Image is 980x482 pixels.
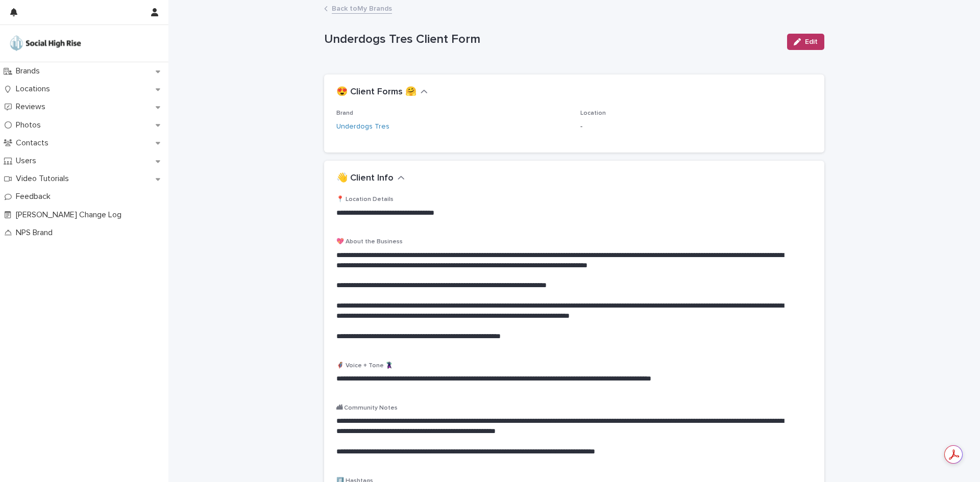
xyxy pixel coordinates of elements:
[12,192,59,201] p: Feedback
[580,110,606,116] span: Location
[336,87,428,98] button: 😍 Client Forms 🤗
[580,121,812,132] p: -
[12,210,130,220] p: [PERSON_NAME] Change Log
[787,34,824,50] button: Edit
[12,156,44,166] p: Users
[336,173,394,184] h2: 👋 Client Info
[336,196,394,202] span: 📍 Location Details
[324,32,779,47] p: Underdogs Tres Client Form
[805,38,818,45] span: Edit
[336,173,405,184] button: 👋 Client Info
[336,87,416,98] h2: 😍 Client Forms 🤗
[336,239,403,245] span: 💖 About the Business
[12,228,61,238] p: NPS Brand
[336,405,398,411] span: 🏙 Community Notes
[336,110,353,116] span: Brand
[12,138,57,148] p: Contacts
[12,66,48,76] p: Brands
[12,174,77,184] p: Video Tutorials
[336,121,389,132] a: Underdogs Tres
[12,102,54,112] p: Reviews
[8,33,83,54] img: o5DnuTxEQV6sW9jFYBBf
[12,120,49,130] p: Photos
[336,363,393,369] span: 🦸‍♀️ Voice + Tone 🦹‍♀️
[12,84,58,94] p: Locations
[332,2,392,14] a: Back toMy Brands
